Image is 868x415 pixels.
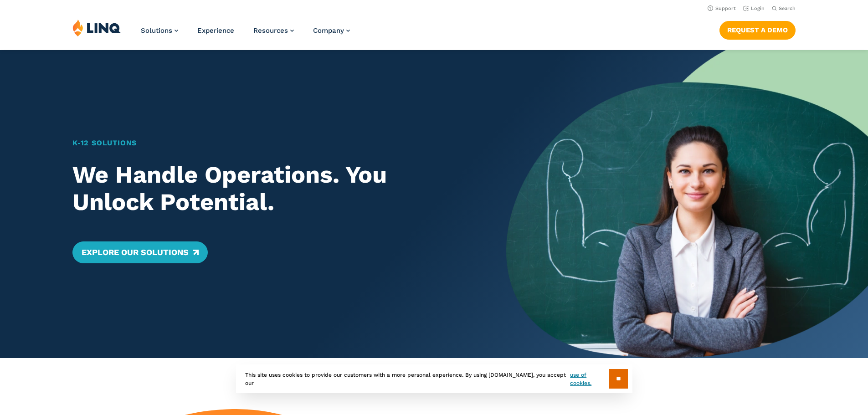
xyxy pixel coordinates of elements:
[313,26,344,35] span: Company
[141,26,172,35] span: Solutions
[197,26,234,35] a: Experience
[253,26,288,35] span: Resources
[72,241,208,263] a: Explore Our Solutions
[779,5,796,11] span: Search
[708,5,736,11] a: Support
[570,371,609,387] a: use of cookies.
[141,19,350,49] nav: Primary Navigation
[719,19,796,39] nav: Button Navigation
[772,5,796,12] button: Open Search Bar
[506,50,868,358] img: Home Banner
[743,5,765,11] a: Login
[72,19,121,36] img: LINQ | K‑12 Software
[236,364,632,393] div: This site uses cookies to provide our customers with a more personal experience. By using [DOMAIN...
[719,21,796,39] a: Request a Demo
[72,161,471,216] h2: We Handle Operations. You Unlock Potential.
[141,26,178,35] a: Solutions
[72,138,471,149] h1: K‑12 Solutions
[313,26,350,35] a: Company
[253,26,294,35] a: Resources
